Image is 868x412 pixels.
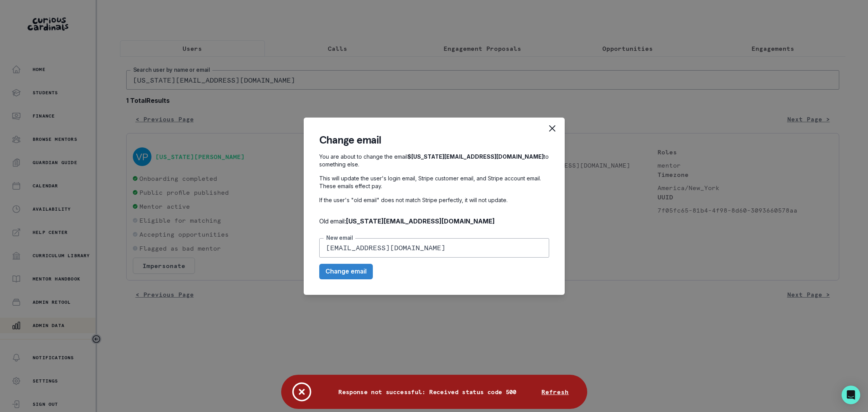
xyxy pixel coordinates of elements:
[544,121,560,136] button: Close
[319,216,549,226] p: Old email:
[407,153,544,160] b: $ [US_STATE][EMAIL_ADDRESS][DOMAIN_NAME]
[338,388,517,396] p: Response not successful: Received status code 500
[319,153,549,168] p: You are about to change the email to something else.
[319,175,549,190] p: This will update the user's login email, Stripe customer email, and Stripe account email. These e...
[346,217,495,225] b: [US_STATE][EMAIL_ADDRESS][DOMAIN_NAME]
[319,196,549,204] p: If the user's "old email" does not match Stripe perfectly, it will not update.
[532,384,578,400] button: Refresh
[319,264,373,279] button: Change email
[319,133,549,147] header: Change email
[842,386,860,404] div: Open Intercom Messenger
